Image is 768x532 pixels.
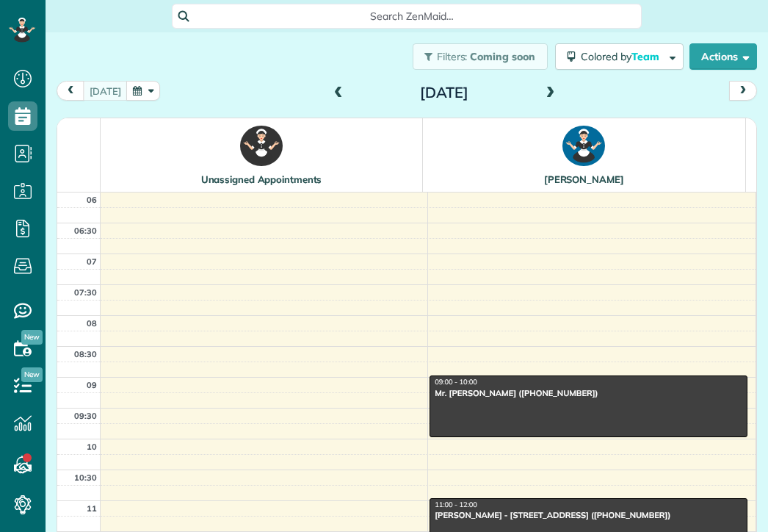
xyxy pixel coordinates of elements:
button: [DATE] [83,81,128,101]
button: Actions [689,43,757,70]
button: next [729,81,757,101]
span: 10:30 [74,472,97,483]
span: 11 [87,503,97,514]
span: Coming soon [470,50,536,63]
span: Team [631,50,662,63]
span: 07:30 [74,287,97,298]
h2: [DATE] [352,85,536,101]
button: Colored byTeam [555,43,684,70]
span: New [21,367,43,382]
th: [PERSON_NAME] [423,118,745,192]
img: CM [562,126,605,166]
span: 09:00 - 10:00 [435,378,477,387]
span: 10 [87,442,97,452]
span: 06 [87,195,97,205]
span: 11:00 - 12:00 [435,501,477,509]
span: 08 [87,318,97,328]
span: Colored by [581,50,664,63]
button: prev [57,81,84,101]
span: 09 [87,380,97,390]
span: Filters: [437,50,468,63]
div: Mr. [PERSON_NAME] ([PHONE_NUMBER]) [434,388,743,398]
div: [PERSON_NAME] - [STREET_ADDRESS] ([PHONE_NUMBER]) [434,510,743,520]
span: 07 [87,256,97,267]
span: 09:30 [74,411,97,421]
span: 08:30 [74,349,97,359]
img: ! [240,126,283,166]
span: 06:30 [74,226,97,236]
th: Unassigned Appointments [101,118,423,192]
span: New [21,330,43,345]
